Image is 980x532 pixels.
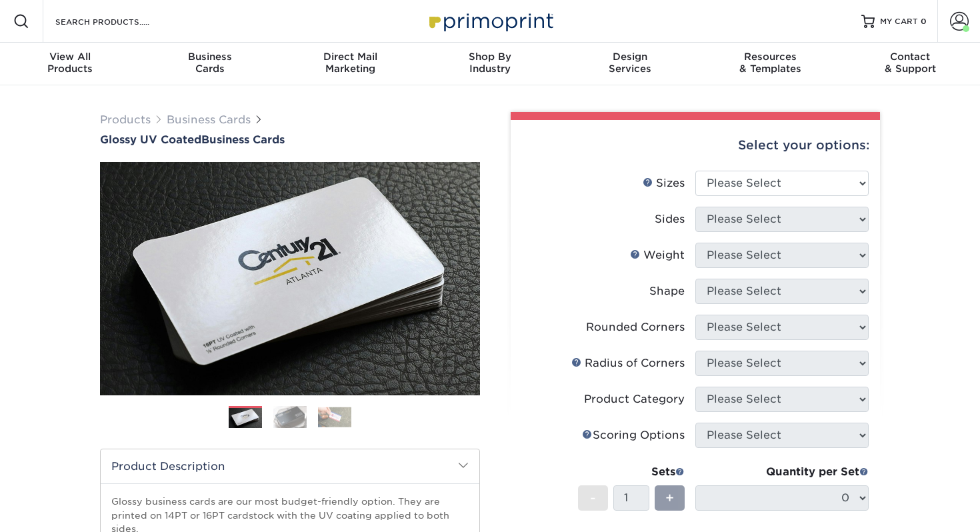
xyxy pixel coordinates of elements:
span: Resources [700,51,840,63]
div: & Templates [700,51,840,75]
span: MY CART [880,16,918,27]
div: Services [560,51,700,75]
span: 0 [921,17,927,26]
img: Glossy UV Coated 01 [100,89,480,469]
a: DesignServices [560,43,700,85]
a: Shop ByIndustry [420,43,560,85]
a: Glossy UV CoatedBusiness Cards [100,133,480,146]
span: - [590,488,596,508]
a: Contact& Support [840,43,980,85]
img: Business Cards 02 [273,405,307,429]
span: Shop By [420,51,560,63]
div: Marketing [280,51,420,75]
a: Products [100,113,151,126]
img: Business Cards 01 [229,401,262,435]
div: Rounded Corners [586,319,685,335]
div: Cards [140,51,280,75]
div: Radius of Corners [571,355,685,371]
div: & Support [840,51,980,75]
div: Select your options: [521,120,869,171]
a: Business Cards [167,113,251,126]
h1: Business Cards [100,133,480,146]
a: Resources& Templates [700,43,840,85]
span: Contact [840,51,980,63]
div: Shape [649,283,685,299]
img: Primoprint [423,7,557,35]
div: Industry [420,51,560,75]
span: Glossy UV Coated [100,133,201,146]
div: Sets [578,464,685,480]
div: Sizes [643,175,685,191]
img: Business Cards 03 [318,407,351,427]
div: Weight [630,247,685,263]
span: Direct Mail [280,51,420,63]
h2: Product Description [101,449,479,483]
input: SEARCH PRODUCTS..... [54,13,184,29]
a: Direct MailMarketing [280,43,420,85]
span: + [665,488,674,508]
div: Product Category [584,391,685,407]
div: Quantity per Set [695,464,869,480]
div: Scoring Options [582,427,685,443]
span: Business [140,51,280,63]
div: Sides [655,211,685,227]
a: BusinessCards [140,43,280,85]
span: Design [560,51,700,63]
